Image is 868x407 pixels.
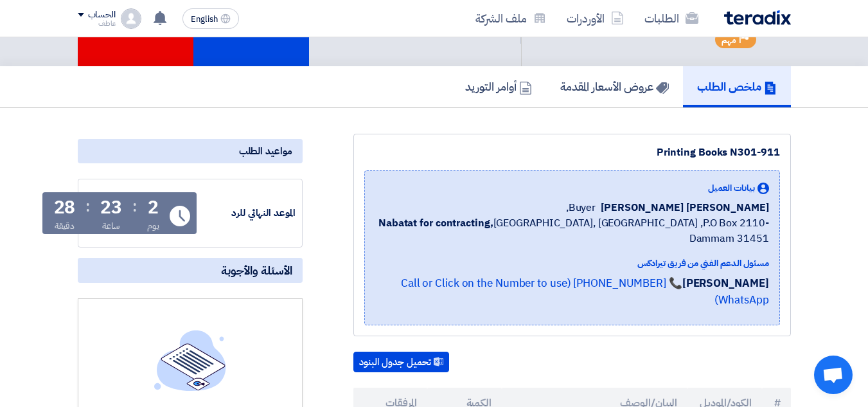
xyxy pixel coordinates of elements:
div: دقيقة [55,219,75,233]
a: الطلبات [634,3,709,33]
div: مواعيد الطلب [78,139,303,163]
a: ملف الشركة [465,3,556,33]
span: [PERSON_NAME] [PERSON_NAME] [601,200,768,215]
button: English [182,8,239,29]
span: مهم [722,34,736,46]
span: الأسئلة والأجوبة [221,263,292,278]
strong: [PERSON_NAME] [682,275,769,291]
span: Buyer, [566,200,596,215]
div: : [85,195,90,218]
img: empty_state_list.svg [154,330,226,390]
a: ملخص الطلب [683,66,791,107]
h5: أوامر التوريد [465,79,532,94]
a: عروض الأسعار المقدمة [546,66,683,107]
div: : [132,195,137,218]
h5: ملخص الطلب [697,79,777,94]
h5: عروض الأسعار المقدمة [560,79,669,94]
div: الحساب [88,10,116,21]
div: عاطف [78,20,116,27]
span: بيانات العميل [708,181,755,195]
a: Open chat [814,356,853,394]
img: Teradix logo [724,10,791,25]
span: English [191,15,218,24]
div: ساعة [102,219,121,233]
div: 28 [54,199,76,217]
div: 2 [148,199,159,217]
a: الأوردرات [556,3,634,33]
button: تحميل جدول البنود [353,352,449,372]
div: مسئول الدعم الفني من فريق تيرادكس [375,257,769,270]
span: [GEOGRAPHIC_DATA], [GEOGRAPHIC_DATA] ,P.O Box 2110- Dammam 31451 [375,215,769,246]
div: الموعد النهائي للرد [199,206,296,221]
img: profile_test.png [121,8,141,29]
a: 📞 [PHONE_NUMBER] (Call or Click on the Number to use WhatsApp) [401,275,769,308]
div: 23 [100,199,122,217]
div: Printing Books N301-911 [364,145,780,160]
a: أوامر التوريد [451,66,546,107]
div: يوم [147,219,159,233]
b: Nabatat for contracting, [378,215,493,231]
